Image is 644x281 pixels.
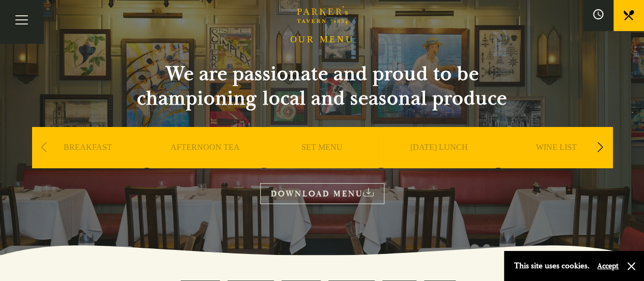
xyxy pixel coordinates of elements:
div: 2 / 9 [149,127,261,198]
p: This site uses cookies. [514,259,590,273]
div: 4 / 9 [383,127,495,198]
button: Close and accept [626,261,636,271]
a: AFTERNOON TEA [171,142,240,183]
div: Previous slide [37,136,51,159]
div: 3 / 9 [266,127,378,198]
a: WINE LIST [536,142,577,183]
div: 1 / 9 [32,127,144,198]
a: DOWNLOAD MENU [260,183,384,204]
div: 5 / 9 [500,127,612,198]
div: Next slide [594,136,607,159]
button: Accept [597,261,619,271]
h2: We are passionate and proud to be championing local and seasonal produce [119,62,526,111]
h1: OUR MENU [290,34,354,45]
a: [DATE] LUNCH [410,142,468,183]
a: SET MENU [301,142,343,183]
a: BREAKFAST [64,142,112,183]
